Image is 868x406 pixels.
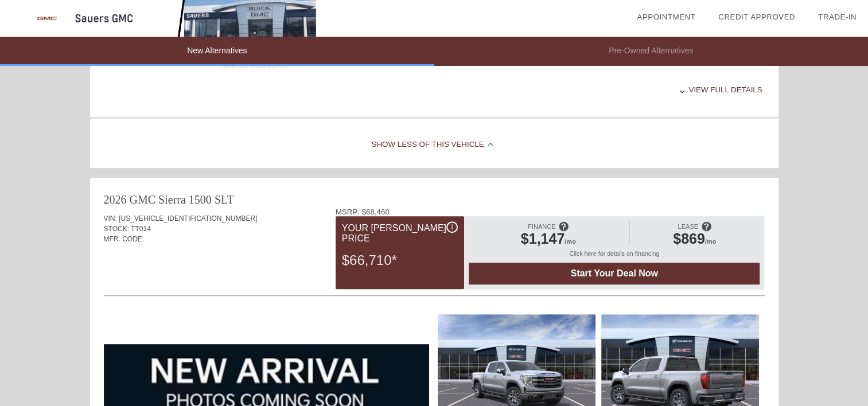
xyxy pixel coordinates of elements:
div: SLT [215,192,234,208]
span: LEASE [678,223,698,230]
span: [US_VEHICLE_IDENTIFICATION_NUMBER] [119,214,257,222]
span: $869 [673,231,705,247]
a: Trade-In [818,13,857,21]
span: STOCK: [104,225,129,233]
span: TT014 [131,225,151,233]
span: $1,147 [521,231,565,247]
div: i [446,221,458,233]
div: Your [PERSON_NAME] Price [342,221,458,245]
div: Click here for details on financing [469,250,760,263]
div: Quoted on [DATE] 8:58:32 AM [104,261,765,280]
span: Start Your Deal Now [483,268,745,279]
div: /mo [635,231,754,250]
div: MSRP: $68,460 [336,208,765,216]
span: MFR. CODE: [104,235,145,243]
span: VIN: [104,214,117,222]
span: FINANCE [528,223,555,230]
div: View full details [220,76,762,104]
a: Appointment [637,13,695,21]
a: Credit Approved [718,13,795,21]
div: /mo [474,231,622,250]
div: 2026 GMC Sierra 1500 [104,192,212,208]
div: $66,710* [342,245,458,275]
div: Show Less of this Vehicle [90,122,779,168]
